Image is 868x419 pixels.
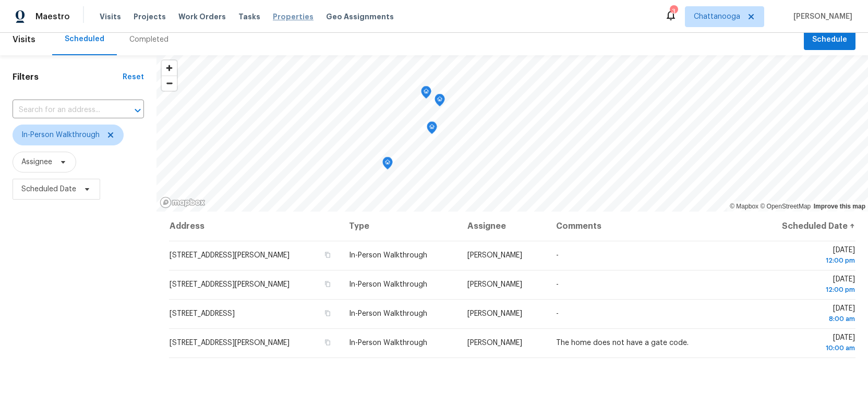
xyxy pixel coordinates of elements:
[65,34,104,44] div: Scheduled
[556,281,559,288] span: -
[170,310,235,317] span: [STREET_ADDRESS]
[323,250,332,260] button: Copy Address
[170,252,290,259] span: [STREET_ADDRESS][PERSON_NAME]
[694,11,740,22] span: Chattanooga
[21,157,52,167] span: Assignee
[762,285,855,295] div: 12:00 pm
[814,203,865,210] a: Improve this map
[326,11,394,22] span: Geo Assignments
[762,255,855,266] div: 12:00 pm
[754,212,855,241] th: Scheduled Date ↑
[13,72,123,82] h1: Filters
[100,11,121,22] span: Visits
[804,29,855,51] button: Schedule
[21,130,100,140] span: In-Person Walkthrough
[349,281,427,288] span: In-Person Walkthrough
[467,339,522,347] span: [PERSON_NAME]
[21,184,76,194] span: Scheduled Date
[556,252,559,259] span: -
[349,310,427,317] span: In-Person Walkthrough
[789,11,852,22] span: [PERSON_NAME]
[160,196,206,208] a: Mapbox homepage
[349,339,427,347] span: In-Person Walkthrough
[762,314,855,324] div: 8:00 am
[35,11,70,22] span: Maestro
[129,34,168,45] div: Completed
[670,6,677,17] div: 3
[169,212,341,241] th: Address
[156,55,868,212] canvas: Map
[459,212,548,241] th: Assignee
[170,281,290,288] span: [STREET_ADDRESS][PERSON_NAME]
[762,334,855,353] span: [DATE]
[178,11,226,22] span: Work Orders
[323,338,332,347] button: Copy Address
[730,203,758,210] a: Mapbox
[162,76,177,91] button: Zoom out
[556,339,689,347] span: The home does not have a gate code.
[467,252,522,259] span: [PERSON_NAME]
[467,310,522,317] span: [PERSON_NAME]
[435,94,445,110] div: Map marker
[273,11,314,22] span: Properties
[762,305,855,324] span: [DATE]
[762,247,855,266] span: [DATE]
[238,13,260,20] span: Tasks
[762,276,855,295] span: [DATE]
[134,11,166,22] span: Projects
[341,212,459,241] th: Type
[13,28,35,51] span: Visits
[382,157,393,173] div: Map marker
[467,281,522,288] span: [PERSON_NAME]
[123,72,144,82] div: Reset
[162,60,177,76] button: Zoom in
[556,310,559,317] span: -
[760,203,811,210] a: OpenStreetMap
[762,343,855,353] div: 10:00 am
[130,103,145,118] button: Open
[427,121,437,138] div: Map marker
[170,339,290,347] span: [STREET_ADDRESS][PERSON_NAME]
[812,33,847,46] span: Schedule
[13,102,115,118] input: Search for an address...
[548,212,754,241] th: Comments
[421,86,431,102] div: Map marker
[349,252,427,259] span: In-Person Walkthrough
